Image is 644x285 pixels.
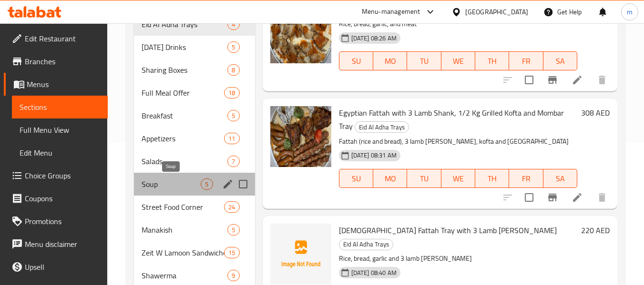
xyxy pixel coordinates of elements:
span: TH [479,172,505,186]
a: Edit menu item [572,74,583,86]
span: Select to update [519,70,539,90]
button: TU [407,169,441,188]
a: Menu disclaimer [4,233,108,256]
span: Full Meal Offer [142,87,224,98]
div: items [227,270,239,281]
div: Breakfast [142,110,227,121]
span: SA [547,54,573,68]
img: Egyptian Fatta With Meat Cubes Tray [270,2,331,63]
div: Eid Al Adha Trays4 [134,13,255,36]
span: Menus [27,79,100,90]
span: Sharing Boxes [142,64,227,76]
span: Edit Menu [20,147,100,158]
div: items [224,201,239,213]
div: Soup5edit [134,173,255,196]
a: Upsell [4,256,108,278]
span: 7 [228,157,239,166]
button: SU [339,51,373,70]
span: 15 [225,248,239,257]
p: Rice, bread, garlic, and meat [339,18,577,30]
span: SU [343,172,369,186]
span: 5 [228,226,239,235]
button: FR [509,169,543,188]
div: Appetizers11 [134,127,255,150]
span: Upsell [25,261,100,273]
button: TU [407,51,441,70]
div: [GEOGRAPHIC_DATA] [465,7,528,17]
span: 18 [225,88,239,98]
span: SU [343,54,369,68]
span: Coupons [25,193,100,204]
button: WE [441,169,475,188]
button: Branch-specific-item [541,69,564,91]
div: items [227,41,239,53]
span: TH [479,54,505,68]
span: Select to update [519,187,539,207]
a: Promotions [4,210,108,233]
div: Salads7 [134,150,255,173]
h6: 220 AED [581,224,610,237]
span: 5 [228,111,239,120]
a: Full Menu View [12,118,108,141]
span: 9 [228,271,239,280]
a: Edit Restaurant [4,27,108,50]
span: Branches [25,56,100,67]
span: 5 [228,43,239,52]
span: Street Food Corner [142,201,224,213]
h6: 308 AED [581,106,610,119]
div: items [227,110,239,121]
span: FR [513,172,539,186]
span: Promotions [25,216,100,227]
div: Manakish [142,224,227,236]
span: [DEMOGRAPHIC_DATA] Fattah Tray with 3 Lamb [PERSON_NAME] [339,223,557,237]
div: [DATE] Drinks5 [134,36,255,59]
span: 5 [201,180,212,189]
a: Coupons [4,187,108,210]
span: SA [547,172,573,186]
span: Edit Restaurant [25,33,100,44]
span: MO [377,172,403,186]
a: Choice Groups [4,164,108,187]
span: Eid Al Adha Trays [339,239,393,250]
div: Manakish5 [134,218,255,241]
span: TU [411,172,437,186]
button: Branch-specific-item [541,186,564,209]
span: Shawerma [142,270,227,281]
div: items [227,19,239,30]
p: Fattah (rice and bread), 3 lamb [PERSON_NAME], kofta and [GEOGRAPHIC_DATA] [339,136,577,147]
span: Egyptian Fattah with 3 Lamb Shank, 1/2 Kg Grilled Kofta and Mombar Tray [339,106,564,133]
div: items [224,87,239,98]
div: Eid Al Adha Trays [339,239,393,250]
button: MO [373,169,407,188]
button: delete [591,69,613,91]
button: TH [475,51,509,70]
span: WE [445,172,471,186]
div: Menu-management [362,6,420,18]
span: [DATE] 08:26 AM [348,34,400,43]
span: [DATE] Drinks [142,41,227,53]
div: items [227,156,239,167]
div: Zeit W Lamoon Sandwiches15 [134,241,255,264]
span: Eid Al Adha Trays [142,19,227,30]
span: m [627,7,633,17]
div: items [224,247,239,258]
span: 24 [225,203,239,212]
div: Full Meal Offer18 [134,81,255,104]
span: Zeit W Lamoon Sandwiches [142,247,224,258]
a: Edit menu item [572,192,583,203]
button: SA [543,169,577,188]
div: Sharing Boxes8 [134,59,255,81]
span: 11 [225,134,239,143]
span: Full Menu View [20,124,100,136]
p: Rice, bread, garlic and 3 lamb [PERSON_NAME] [339,253,577,265]
span: Salads [142,156,227,167]
span: Appetizers [142,133,224,144]
img: Egyptian Fattah Tray with 3 Lamb Shanks [270,224,331,285]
